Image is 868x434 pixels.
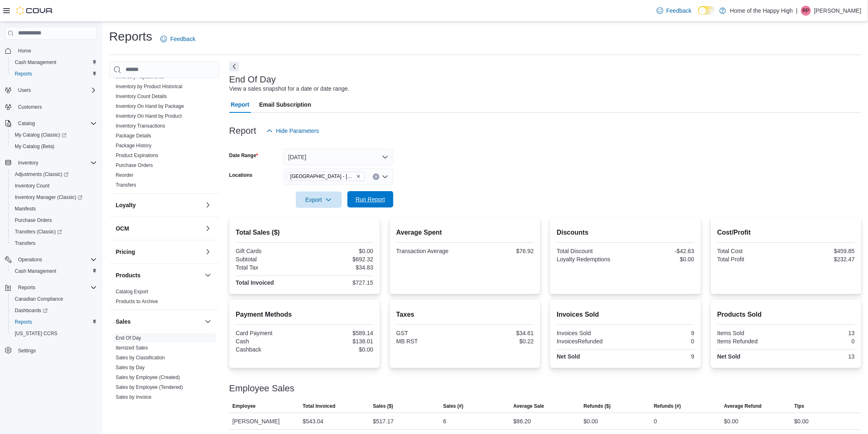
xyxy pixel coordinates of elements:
span: Washington CCRS [11,329,97,338]
div: Products [109,287,219,310]
a: Inventory Transactions [116,123,165,129]
img: Cova [16,7,53,15]
span: Settings [15,345,97,355]
span: Inventory On Hand by Product [116,113,182,119]
span: Settings [18,347,36,354]
button: Canadian Compliance [8,293,100,305]
a: Inventory Manager (Classic) [11,192,86,202]
h2: Total Sales ($) [236,228,373,238]
button: Customers [2,101,100,113]
a: Dashboards [11,306,51,315]
span: Reports [11,317,97,327]
nav: Complex example [5,41,97,378]
button: Operations [2,254,100,265]
div: Total Tax [236,264,303,271]
span: Customers [18,104,42,110]
a: Customers [15,102,45,112]
span: Dashboards [15,307,48,314]
span: Refunds (#) [654,403,681,409]
span: Cash Management [15,268,56,274]
h2: Average Spent [396,228,534,238]
div: 13 [788,330,855,336]
div: $459.85 [788,248,855,254]
button: Clear input [373,174,379,180]
div: $138.01 [306,338,373,345]
a: Dashboards [8,305,100,316]
span: Products to Archive [116,298,158,305]
div: $0.00 [724,416,738,426]
p: Home of the Happy High [730,6,793,16]
div: 0 [654,416,657,426]
div: Subtotal [236,256,303,263]
span: Transfers (Classic) [15,228,62,235]
input: Dark Mode [698,6,715,15]
a: Inventory Adjustments [116,74,164,80]
div: $589.14 [306,330,373,336]
span: Adjustments (Classic) [11,169,97,179]
button: Users [15,85,34,95]
span: Total Invoiced [303,403,336,409]
a: Sales by Employee (Tendered) [116,384,183,390]
div: Invoices Sold [557,330,624,336]
a: My Catalog (Beta) [11,142,58,151]
div: $232.47 [788,256,855,263]
span: Feedback [667,7,692,15]
span: Home [15,46,97,56]
div: $543.04 [303,416,324,426]
button: Reports [15,283,39,292]
a: Manifests [11,204,39,214]
label: Date Range [229,152,258,159]
div: Total Cost [717,248,785,254]
span: Cash Management [11,266,97,276]
a: Transfers (Classic) [11,227,65,237]
h3: Products [116,271,141,279]
button: Reports [8,316,100,328]
div: [PERSON_NAME] [229,413,299,429]
span: Reports [15,319,32,325]
a: Inventory Count Details [116,94,167,99]
a: Canadian Compliance [11,294,66,304]
span: Sales by Employee (Created) [116,374,180,381]
span: Inventory Manager (Classic) [15,194,82,201]
span: Report [231,96,249,113]
span: Sales by Classification [116,354,165,361]
a: My Catalog (Classic) [8,129,100,141]
span: Customers [15,102,97,112]
span: Cash Management [11,57,97,67]
button: Open list of options [382,174,388,180]
span: [US_STATE] CCRS [15,330,57,337]
span: Transfers [15,240,35,247]
div: $517.17 [373,416,394,426]
span: Sales by Day [116,364,145,371]
a: Sales by Invoice [116,394,151,400]
span: Dashboards [11,306,97,315]
button: Catalog [15,119,38,128]
div: $0.00 [306,248,373,254]
div: Loyalty Redemptions [557,256,624,263]
span: Reports [15,71,32,77]
a: Package Details [116,133,151,139]
h3: Loyalty [116,201,136,209]
span: Inventory Count [11,181,97,191]
button: Settings [2,344,100,356]
h2: Invoices Sold [557,310,694,320]
div: Cashback [236,346,303,353]
span: Refunds ($) [584,403,611,409]
span: Run Report [356,195,385,203]
span: Reports [11,69,97,79]
a: Transfers [11,238,39,248]
a: Feedback [653,2,695,19]
button: OCM [116,224,201,233]
div: $0.22 [467,338,534,345]
span: Reports [15,283,97,292]
div: MB RST [396,338,464,345]
button: Home [2,45,100,57]
span: Inventory On Hand by Package [116,103,184,110]
div: 0 [788,338,855,345]
button: [US_STATE] CCRS [8,328,100,339]
span: Users [15,85,97,95]
div: 9 [627,353,694,360]
a: Purchase Orders [116,162,153,168]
